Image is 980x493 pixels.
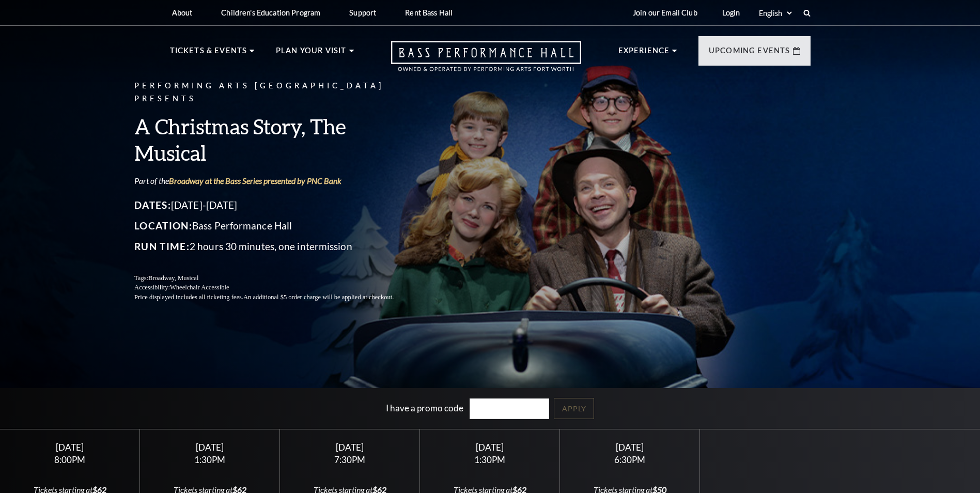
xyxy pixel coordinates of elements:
[170,220,228,232] span: Location:
[170,199,207,211] span: Dates:
[170,197,454,213] p: [DATE]-[DATE]
[405,8,453,17] p: Rent Bass Hall
[386,402,463,413] label: I have a promo code
[221,8,320,17] p: Children's Education Program
[183,274,234,282] span: Broadway, Musical
[618,44,670,63] p: Experience
[278,294,429,301] span: An additional $5 order charge will be applied at checkout.
[572,442,688,453] div: [DATE]
[292,455,408,464] div: 7:30PM
[349,8,376,17] p: Support
[205,284,264,291] span: Wheelchair Accessible
[170,292,454,302] p: Price displayed includes all ticketing fees.
[170,283,454,292] p: Accessibility:
[152,442,268,453] div: [DATE]
[205,176,377,186] a: Broadway at the Bass Series presented by PNC Bank
[12,455,128,464] div: 8:00PM
[572,455,688,464] div: 6:30PM
[170,80,454,105] p: Performing Arts [GEOGRAPHIC_DATA] Presents
[170,273,454,283] p: Tags:
[170,240,225,252] span: Run Time:
[12,442,128,453] div: [DATE]
[757,8,794,18] select: Select:
[432,442,548,453] div: [DATE]
[709,44,790,63] p: Upcoming Events
[170,44,247,63] p: Tickets & Events
[152,455,268,464] div: 1:30PM
[170,175,454,187] p: Part of the
[170,238,454,255] p: 2 hours 30 minutes, one intermission
[170,113,454,166] h3: A Christmas Story, The Musical
[172,8,193,17] p: About
[276,44,347,63] p: Plan Your Visit
[292,442,408,453] div: [DATE]
[432,455,548,464] div: 1:30PM
[170,218,454,234] p: Bass Performance Hall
